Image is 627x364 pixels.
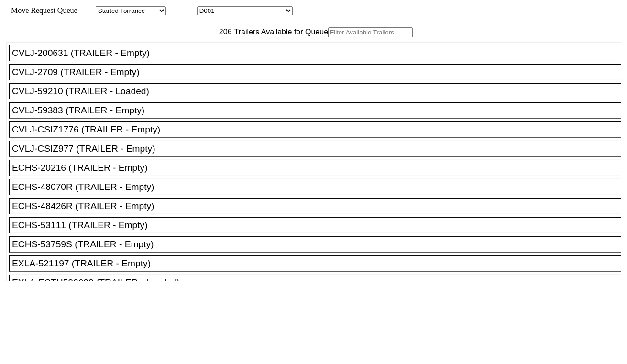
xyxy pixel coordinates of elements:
div: CVLJ-59383 (TRAILER - Empty) [12,105,627,116]
div: CVLJ-CSIZ1776 (TRAILER - Empty) [12,124,627,135]
div: EXLA-521197 (TRAILER - Empty) [12,258,627,269]
span: Move Request Queue [6,6,77,14]
span: Location [168,6,195,14]
div: CVLJ-CSIZ977 (TRAILER - Empty) [12,143,627,154]
div: ECHS-53759S (TRAILER - Empty) [12,239,627,250]
span: Area [79,6,94,14]
span: 206 [214,28,232,36]
div: CVLJ-2709 (TRAILER - Empty) [12,67,627,77]
div: CVLJ-59210 (TRAILER - Loaded) [12,86,627,97]
input: Filter Available Trailers [328,27,413,37]
div: ECHS-48070R (TRAILER - Empty) [12,182,627,192]
div: EXLA-ESTU500638 (TRAILER - Loaded) [12,277,627,288]
div: CVLJ-200631 (TRAILER - Empty) [12,48,627,58]
span: Trailers Available for Queue [232,28,329,36]
div: ECHS-48426R (TRAILER - Empty) [12,201,627,211]
div: ECHS-53111 (TRAILER - Empty) [12,220,627,231]
div: ECHS-20216 (TRAILER - Empty) [12,163,627,173]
